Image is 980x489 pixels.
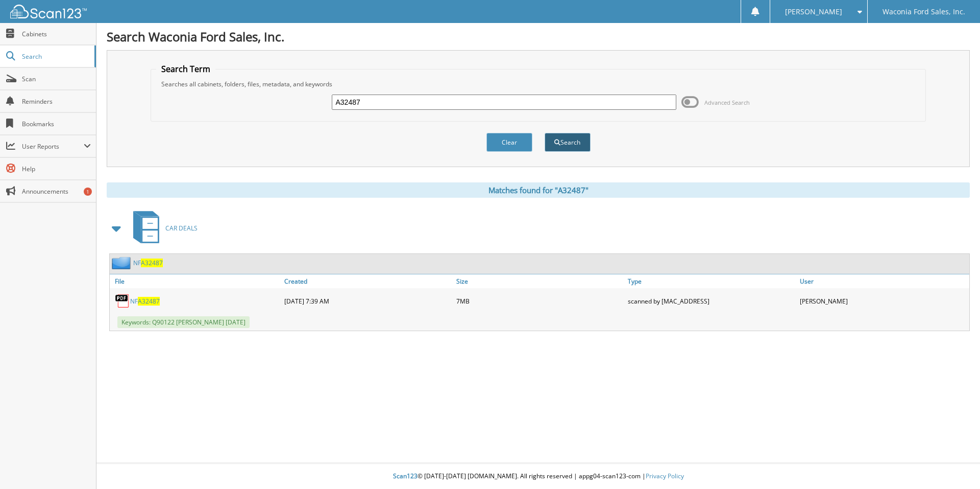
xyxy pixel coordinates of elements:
button: Clear [486,133,532,152]
span: Scan [22,75,91,83]
span: A32487 [138,297,160,306]
span: [PERSON_NAME] [785,9,842,15]
div: Searches all cabinets, folders, files, metadata, and keywords [156,80,921,88]
a: Created [282,274,454,288]
legend: Search Term [156,63,215,75]
div: scanned by [MAC_ADDRESS] [625,291,797,311]
a: NFA32487 [130,297,160,306]
span: Reminders [22,97,91,106]
span: Keywords: Q90122 [PERSON_NAME] [DATE] [117,316,250,328]
img: scan123-logo-white.svg [10,5,87,18]
a: User [797,274,969,288]
a: NFA32487 [133,259,163,267]
span: Advanced Search [704,99,750,106]
h1: Search Waconia Ford Sales, Inc. [107,28,970,45]
div: 1 [84,188,92,196]
span: Help [22,165,91,173]
span: A32487 [141,259,163,267]
div: 7MB [454,291,626,311]
a: File [110,274,282,288]
div: Matches found for "A32487" [107,182,970,198]
div: [DATE] 7:39 AM [282,291,454,311]
a: Size [454,274,626,288]
div: © [DATE]-[DATE] [DOMAIN_NAME]. All rights reserved | appg04-scan123-com | [96,464,980,489]
img: folder2.png [112,257,133,269]
span: Waconia Ford Sales, Inc. [883,9,965,15]
a: Type [625,274,797,288]
span: Search [22,52,89,61]
a: Privacy Policy [646,472,684,480]
span: Bookmarks [22,120,91,128]
span: Announcements [22,187,91,196]
div: [PERSON_NAME] [797,291,969,311]
button: Search [545,133,591,152]
img: PDF.png [115,293,130,309]
span: Cabinets [22,30,91,38]
span: CAR DEALS [165,224,198,232]
span: User Reports [22,142,84,151]
a: CAR DEALS [127,208,198,248]
span: Scan123 [393,472,418,480]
